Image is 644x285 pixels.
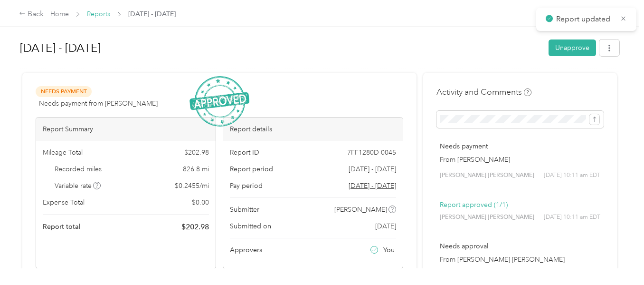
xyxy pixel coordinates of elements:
[347,147,396,157] span: 7FF1280D-0045
[230,245,262,255] span: Approvers
[230,205,259,215] span: Submitter
[184,147,209,157] span: $ 202.98
[349,181,396,191] span: Go to pay period
[230,221,271,231] span: Submitted on
[440,171,534,180] span: [PERSON_NAME] [PERSON_NAME]
[43,147,83,157] span: Mileage Total
[55,181,101,191] span: Variable rate
[440,141,600,151] p: Needs payment
[375,221,396,231] span: [DATE]
[87,10,110,18] a: Reports
[20,37,542,59] h1: Sep 1 - 30, 2025
[436,86,531,98] h4: Activity and Comments
[43,197,85,207] span: Expense Total
[175,181,209,191] span: $ 0.2455 / mi
[19,9,44,20] div: Back
[55,164,102,174] span: Recorded miles
[43,222,81,232] span: Report total
[192,197,209,207] span: $ 0.00
[440,213,534,222] span: [PERSON_NAME] [PERSON_NAME]
[230,147,259,157] span: Report ID
[181,221,209,233] span: $ 202.98
[440,200,600,210] p: Report approved (1/1)
[36,118,216,141] div: Report Summary
[230,181,263,191] span: Pay period
[556,13,613,25] p: Report updated
[334,205,387,215] span: [PERSON_NAME]
[230,164,273,174] span: Report period
[349,164,396,174] span: [DATE] - [DATE]
[36,86,92,97] span: Needs Payment
[440,255,600,265] p: From [PERSON_NAME] [PERSON_NAME]
[544,171,600,180] span: [DATE] 10:11 am EDT
[440,155,600,165] p: From [PERSON_NAME]
[50,10,69,18] a: Home
[549,39,596,56] button: Unapprove
[440,241,600,251] p: Needs approval
[544,213,600,222] span: [DATE] 10:11 am EDT
[183,164,209,174] span: 826.8 mi
[189,76,249,127] img: ApprovedStamp
[223,118,403,141] div: Report details
[383,245,395,255] span: You
[591,232,644,285] iframe: Everlance-gr Chat Button Frame
[39,98,158,108] span: Needs payment from [PERSON_NAME]
[128,9,176,19] span: [DATE] - [DATE]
